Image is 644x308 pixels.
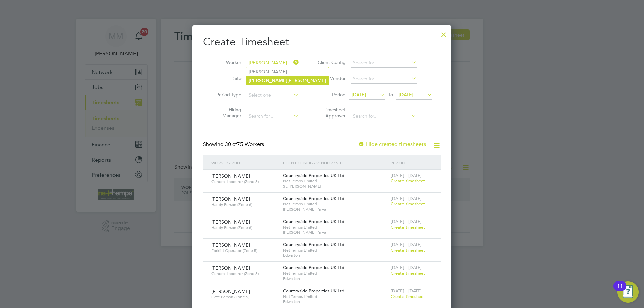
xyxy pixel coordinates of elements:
[246,76,329,85] li: [PERSON_NAME]
[316,75,346,81] label: Vendor
[283,201,387,207] span: Net Temps Limited
[283,242,344,247] span: Countryside Properties UK Ltd
[283,248,387,253] span: Net Temps Limited
[246,90,299,100] input: Select one
[399,91,413,98] span: [DATE]
[211,59,241,65] label: Worker
[211,288,250,294] span: [PERSON_NAME]
[283,196,344,201] span: Countryside Properties UK Ltd
[617,281,639,303] button: Open Resource Center, 11 new notifications
[391,288,422,294] span: [DATE] - [DATE]
[283,184,387,189] span: St. [PERSON_NAME]
[283,173,344,178] span: Countryside Properties UK Ltd
[246,58,299,68] input: Search for...
[391,270,425,276] span: Create timesheet
[225,141,237,148] span: 30 of
[211,107,241,119] label: Hiring Manager
[210,155,281,170] div: Worker / Role
[391,224,425,230] span: Create timesheet
[211,225,278,230] span: Handy Person (Zone 6)
[225,141,264,148] span: 75 Workers
[316,91,346,98] label: Period
[391,178,425,184] span: Create timesheet
[391,173,422,178] span: [DATE] - [DATE]
[246,67,329,76] li: [PERSON_NAME]
[391,247,425,253] span: Create timesheet
[391,265,422,270] span: [DATE] - [DATE]
[391,294,425,299] span: Create timesheet
[617,286,623,295] div: 11
[283,294,387,299] span: Net Temps Limited
[351,74,417,84] input: Search for...
[211,91,241,98] label: Period Type
[283,265,344,270] span: Countryside Properties UK Ltd
[352,91,366,98] span: [DATE]
[211,202,278,207] span: Handy Person (Zone 6)
[283,271,387,276] span: Net Temps Limited
[211,294,278,300] span: Gate Person (Zone 5)
[351,112,417,121] input: Search for...
[203,141,265,148] div: Showing
[386,90,395,99] span: To
[358,141,426,148] label: Hide created timesheets
[211,196,250,202] span: [PERSON_NAME]
[211,242,250,248] span: [PERSON_NAME]
[283,207,387,212] span: [PERSON_NAME] Parva
[283,219,344,224] span: Countryside Properties UK Ltd
[281,155,389,170] div: Client Config / Vendor / Site
[283,299,387,304] span: Edwalton
[391,196,422,201] span: [DATE] - [DATE]
[283,225,387,230] span: Net Temps Limited
[283,276,387,281] span: Edwalton
[391,201,425,207] span: Create timesheet
[391,219,422,224] span: [DATE] - [DATE]
[283,253,387,258] span: Edwalton
[211,219,250,225] span: [PERSON_NAME]
[211,271,278,276] span: General Labourer (Zone 5)
[211,75,241,81] label: Site
[211,173,250,179] span: [PERSON_NAME]
[211,248,278,253] span: Forklift Operator (Zone 5)
[283,288,344,294] span: Countryside Properties UK Ltd
[316,59,346,65] label: Client Config
[389,155,434,170] div: Period
[283,178,387,184] span: Net Temps Limited
[316,107,346,119] label: Timesheet Approver
[211,265,250,271] span: [PERSON_NAME]
[283,230,387,235] span: [PERSON_NAME] Parva
[211,179,278,184] span: General Labourer (Zone 5)
[203,35,441,49] h2: Create Timesheet
[246,112,299,121] input: Search for...
[391,242,422,247] span: [DATE] - [DATE]
[351,58,417,68] input: Search for...
[249,78,287,83] b: [PERSON_NAME]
